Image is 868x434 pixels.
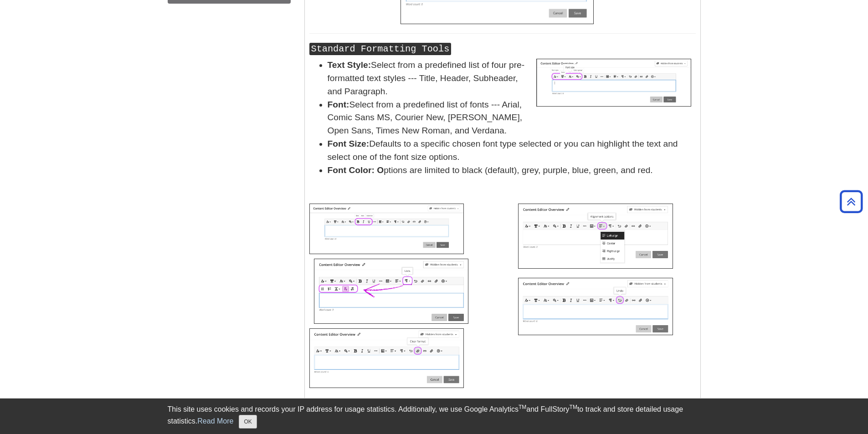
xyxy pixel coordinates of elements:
strong: Font Color: O [328,165,384,175]
button: Close [239,415,257,429]
sup: TM [519,404,526,410]
strong: Font: [328,100,349,109]
kbd: Standard Formatting Tools [309,43,452,55]
a: Read More [197,417,233,425]
div: This site uses cookies and records your IP address for usage statistics. Additionally, we use Goo... [168,404,701,429]
img: Undo changes made to text [518,278,673,335]
li: ptions are limited to black (default), grey, purple, blue, green, and red. [328,164,696,177]
img: Clear text formatting [309,328,464,388]
img: Format Text with bolding, italics, and underlining [309,204,464,254]
img: Adjust font type, style, size, and color [536,59,691,107]
li: Defaults to a specific chosen font type selected or you can highlight the text and select one of ... [328,138,696,164]
li: Select from a predefined list of fonts --- Arial, Comic Sans MS, Courier New, [PERSON_NAME], Open... [328,98,696,138]
img: Adjust the alignment of text [518,204,673,269]
a: Back to Top [837,195,866,208]
sup: TM [570,404,577,410]
img: Format lists [314,259,468,324]
strong: Font Size: [328,139,370,148]
li: Select from a predefined list of four pre-formatted text styles --- Title, Header, Subheader, and... [328,59,696,98]
strong: Text Style: [328,60,371,70]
